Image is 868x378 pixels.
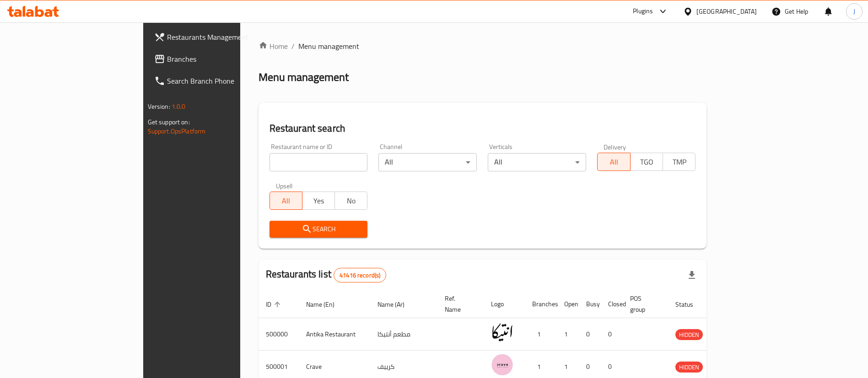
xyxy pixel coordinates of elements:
th: Closed [601,290,623,318]
th: Branches [525,290,557,318]
span: Ref. Name [445,293,473,315]
button: All [597,153,630,171]
div: Total records count [334,268,386,282]
div: All [488,153,586,171]
span: Get support on: [148,116,190,128]
span: Branches [167,53,281,64]
td: 1 [525,318,557,351]
th: Busy [579,290,601,318]
span: Status [675,299,705,310]
span: HIDDEN [675,330,703,340]
a: Search Branch Phone [147,70,288,92]
button: TMP [663,153,695,171]
td: 1 [557,318,579,351]
span: POS group [630,293,657,315]
span: TGO [634,155,659,169]
span: Search Branch Phone [167,75,281,86]
nav: breadcrumb [259,41,707,52]
span: Name (Ar) [377,299,416,310]
span: Menu management [298,41,359,52]
h2: Restaurant search [270,122,696,135]
td: مطعم أنتيكا [370,318,437,351]
label: Delivery [604,144,626,150]
span: Yes [306,194,331,208]
span: ID [266,299,283,310]
img: Antika Restaurant [491,321,514,344]
span: 1.0.0 [172,101,186,112]
span: TMP [667,155,692,169]
span: J [853,6,855,16]
span: All [274,194,299,208]
a: Branches [147,48,288,70]
a: Restaurants Management [147,26,288,48]
img: Crave [491,353,514,376]
td: 0 [579,318,601,351]
td: Antika Restaurant [299,318,370,351]
th: Logo [484,290,525,318]
h2: Restaurants list [266,267,387,282]
div: All [378,153,477,171]
div: [GEOGRAPHIC_DATA] [696,6,757,16]
span: Search [277,224,361,235]
button: Yes [302,192,335,210]
th: Open [557,290,579,318]
span: Version: [148,101,170,112]
span: No [339,194,364,208]
button: All [270,192,302,210]
td: 0 [601,318,623,351]
span: 41416 record(s) [334,271,386,280]
div: HIDDEN [675,362,703,373]
div: Export file [681,264,703,286]
div: Plugins [633,6,653,17]
input: Search for restaurant name or ID.. [270,153,368,171]
button: Search [270,221,368,238]
span: Restaurants Management [167,32,281,43]
h2: Menu management [259,70,349,85]
a: Support.OpsPlatform [148,125,206,137]
span: All [601,155,626,169]
span: HIDDEN [675,362,703,373]
label: Upsell [276,182,293,189]
button: TGO [630,153,663,171]
button: No [334,192,367,210]
li: / [291,41,295,52]
span: Name (En) [306,299,346,310]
